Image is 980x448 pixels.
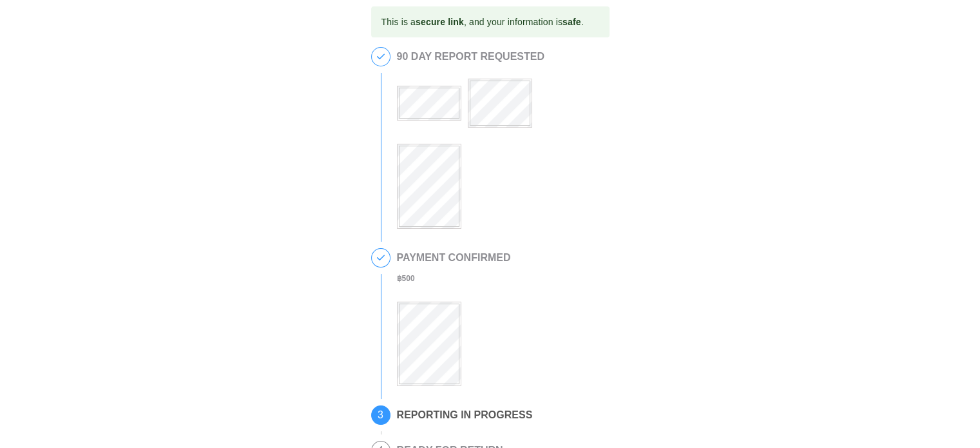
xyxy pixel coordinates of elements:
[397,409,533,421] h2: REPORTING IN PROGRESS
[381,10,584,34] div: This is a , and your information is .
[397,51,603,63] h2: 90 DAY REPORT REQUESTED
[416,17,464,27] b: secure link
[372,48,390,66] span: 1
[372,406,390,424] span: 3
[562,17,581,27] b: safe
[397,274,415,283] b: ฿ 500
[372,249,390,267] span: 2
[397,252,511,264] h2: PAYMENT CONFIRMED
